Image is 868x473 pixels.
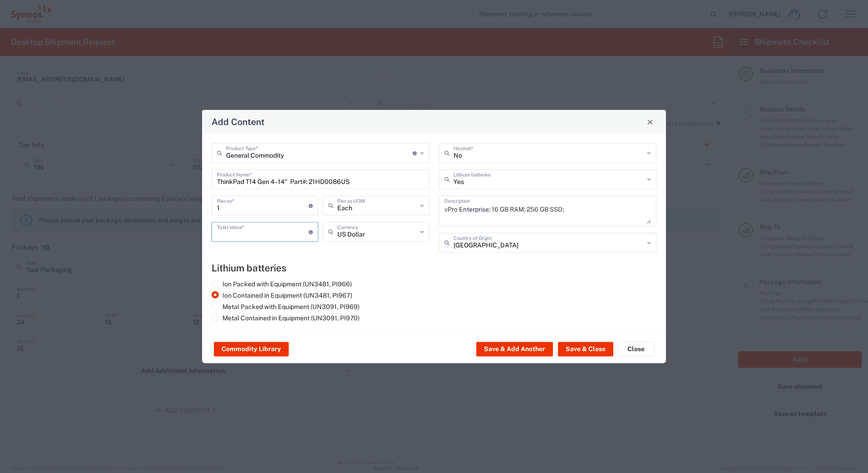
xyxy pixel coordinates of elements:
button: Close [644,116,656,128]
h4: Add Content [212,115,265,128]
label: Metal Contained in Equipment (UN3091, PI970) [212,314,360,322]
button: Save & Add Another [476,342,553,357]
button: Commodity Library [214,342,289,357]
label: Metal Packed with Equipment (UN3091, PI969) [212,303,360,311]
button: Close [618,342,654,357]
h4: Lithium batteries [212,262,656,274]
label: Ion Packed with Equipment (UN3481, PI966) [212,280,352,288]
label: Ion Contained in Equipment (UN3481, PI967) [212,291,352,299]
button: Save & Close [558,342,613,357]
